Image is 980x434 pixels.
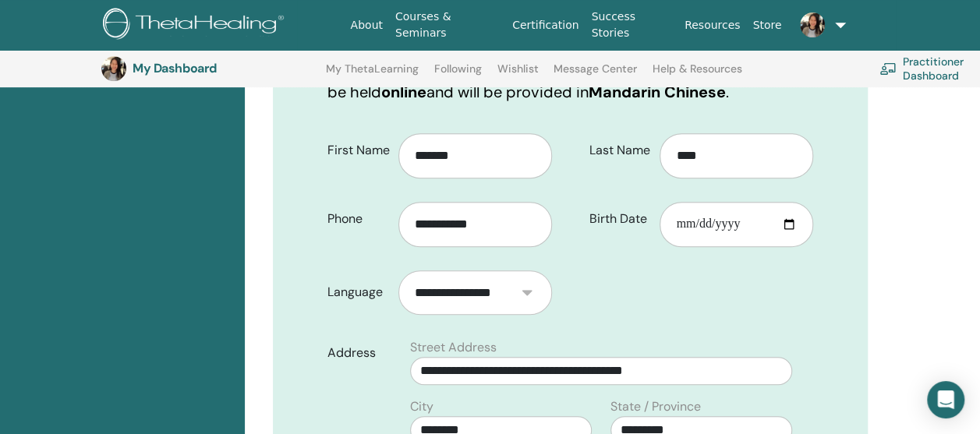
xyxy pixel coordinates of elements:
label: Birth Date [578,204,660,234]
label: Street Address [410,338,497,357]
label: First Name [316,136,398,165]
a: About [344,11,388,40]
label: City [410,397,433,416]
label: Phone [316,204,398,234]
div: Open Intercom Messenger [927,381,964,418]
label: State / Province [610,397,701,416]
b: Mandarin Chinese [589,82,726,102]
a: Wishlist [497,62,539,87]
img: default.jpg [800,12,825,37]
h3: My Dashboard [133,61,288,76]
b: online [381,82,426,102]
a: Success Stories [585,2,678,48]
label: Address [316,338,401,368]
img: default.jpg [101,56,126,81]
a: Help & Resources [653,62,742,87]
a: Resources [678,11,747,40]
a: Certification [506,11,585,40]
img: logo.png [103,8,289,43]
label: Last Name [578,136,660,165]
img: chalkboard-teacher.svg [879,62,897,75]
a: Following [434,62,482,87]
label: Language [316,277,398,307]
a: Message Center [554,62,637,87]
a: Courses & Seminars [389,2,506,48]
a: My ThetaLearning [326,62,419,87]
a: Store [746,11,787,40]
